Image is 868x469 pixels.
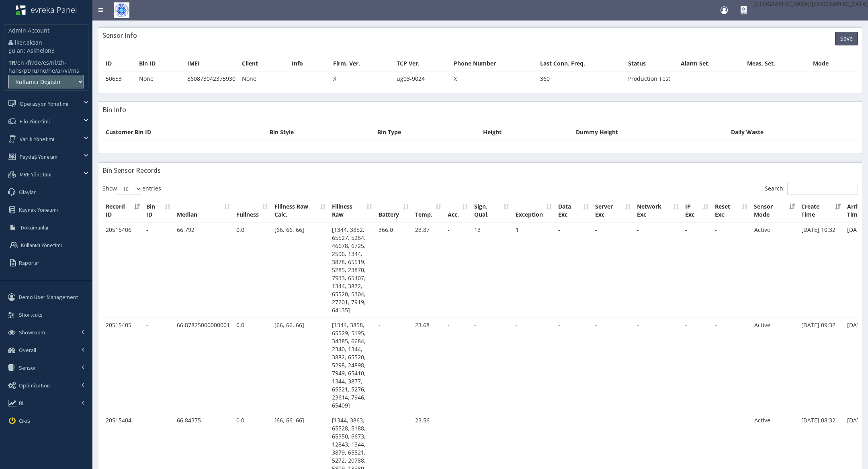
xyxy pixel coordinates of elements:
td: - [555,318,592,413]
th: TCP Ver. [393,56,451,71]
td: - [634,318,682,413]
a: ms [71,67,79,74]
b: TR [8,59,15,66]
iframe: JSD widget [864,465,868,469]
td: 66.792 [174,223,233,318]
span: Shortcuts [19,311,43,318]
th: Sign. Qual.: activate to sort column ascending [471,199,512,222]
button: Save [835,32,858,45]
td: [DATE] 10:32 [798,223,844,318]
td: 366.0 [375,223,412,318]
a: ar [57,67,63,74]
a: pt [24,67,29,74]
td: 23.68 [412,318,444,413]
span: Operasyon Yönetimi [20,100,68,107]
td: Active [751,223,798,318]
a: Raporlar [2,254,92,272]
td: [1344, 3858, 65529, 5195, 34385, 6684, 2340, 1344, 3882, 65520, 5298, 24898, 7949, 65410, 1344, 3... [329,318,375,413]
td: 13 [471,223,512,318]
th: Create Time: activate to sort column ascending [798,199,844,222]
th: Phone Number [450,56,537,71]
td: - [682,223,712,318]
td: X [450,71,537,86]
a: no [39,67,46,74]
th: Bin Type [374,125,480,140]
td: ug03-9024 [393,71,451,86]
td: - [712,223,751,318]
td: None [239,71,288,86]
input: Search: [787,183,858,195]
th: Median: activate to sort column ascending [174,199,233,222]
a: vi [65,67,69,74]
th: IMEI [184,56,239,71]
label: Show entries [102,183,161,195]
td: 360 [537,71,625,86]
td: - [444,223,471,318]
th: Sensor Mode: activate to sort column ascending [751,199,798,222]
td: Production Test [625,71,677,86]
td: [66, 66, 66] [271,223,329,318]
span: Sensor [19,364,36,371]
th: Bin ID: activate to sort column ascending [143,199,174,222]
a: de [34,59,41,66]
th: Bin Style [266,125,374,140]
span: BI [19,399,23,407]
td: 0.0 [233,223,271,318]
th: Status [625,56,677,71]
a: nl [51,59,56,66]
span: MRF Yönetimi [20,171,51,178]
span: Kaynak Yönetimi [19,206,58,213]
h3: Bin Sensor Records [102,167,161,174]
td: [DATE] 09:32 [798,318,844,413]
li: / / / / / / / / / / / / / [8,59,84,75]
h3: Bin Info [102,106,126,113]
a: en [17,59,24,66]
select: Showentries [117,183,142,195]
td: - [444,318,471,413]
td: 50653 [102,71,136,86]
th: Mode [810,56,858,71]
a: es [43,59,49,66]
th: Fullness: activate to sort column ascending [233,199,271,222]
span: Kullanıcı Yönetimi [21,242,62,249]
td: 20515406 [102,223,143,318]
span: Çıkış [19,417,30,424]
td: None [136,71,184,86]
th: Reset Exc: activate to sort column ascending [712,199,751,222]
span: Varlık Yönetimi [20,135,54,143]
th: Customer Bin ID [102,125,266,140]
th: Height [480,125,573,140]
th: Record ID: activate to sort column ascending [102,199,143,222]
span: Showroom [19,329,45,336]
td: 23.87 [412,223,444,318]
th: IP Exc: activate to sort column ascending [682,199,712,222]
th: Network Exc: activate to sort column ascending [634,199,682,222]
td: [1344, 3852, 65527, 5264, 46678, 6725, 2596, 1344, 3878, 65519, 5285, 23870, 7933, 65407, 1344, 3... [329,223,375,318]
p: Admin Account [8,27,55,35]
span: Demo User Management [19,293,78,301]
th: Info [289,56,330,71]
th: Client [239,56,288,71]
th: Last Conn. Freq. [537,56,625,71]
th: Firm. Ver. [330,56,393,71]
th: Bin ID [136,56,184,71]
span: Filo Yönetimi [20,118,50,125]
th: Temp.: activate to sort column ascending [412,199,444,222]
th: Meas. Set. [744,56,810,71]
th: ID [102,56,136,71]
th: Data Exc: activate to sort column ascending [555,199,592,222]
td: - [471,318,512,413]
a: fr [28,59,32,66]
span: evreka Panel [31,4,77,15]
a: he [48,67,55,74]
span: Optimization [19,382,50,389]
td: - [634,223,682,318]
td: - [682,318,712,413]
td: - [143,318,174,413]
td: X [330,71,393,86]
h3: Sensor Info [102,32,137,39]
th: Exception: activate to sort column ascending [512,199,555,222]
td: - [592,318,634,413]
td: 1 [512,223,555,318]
td: - [555,223,592,318]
